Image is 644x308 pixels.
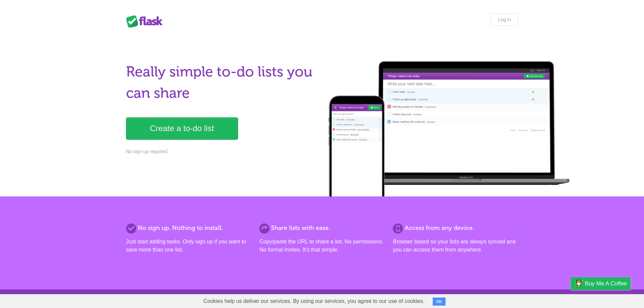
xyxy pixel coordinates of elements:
span: Buy me a coffee [585,278,627,289]
p: Just start adding tasks. Only sign up if you want to save more than one list. [126,238,251,254]
p: Copy/paste the URL to share a list. No permissions. No formal invites. It's that simple. [259,238,384,254]
h2: No sign up. Nothing to install. [126,223,251,233]
a: Create a to-do list [126,117,238,140]
span: Cookies help us deliver our services. By using our services, you agree to our use of cookies. [197,294,431,308]
div: Flask Lists [126,15,167,27]
img: Buy me a coffee [574,278,583,289]
p: Browser based so your lists are always synced and you can access them from anywhere. [393,238,518,254]
p: No sign up required [126,148,318,155]
h1: Really simple to-do lists you can share [126,61,318,104]
h2: Share lists with ease. [259,223,384,233]
a: Buy me a coffee [571,277,630,290]
h2: Access from any device. [393,223,518,233]
a: Log in [491,14,518,26]
button: OK [433,298,446,306]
